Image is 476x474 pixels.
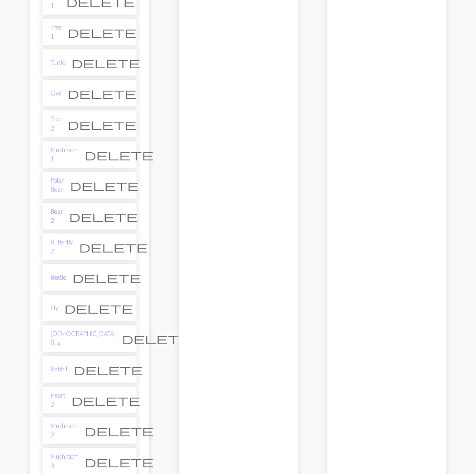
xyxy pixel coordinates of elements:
[85,455,153,468] span: delete
[51,365,68,374] a: Rabbit
[51,238,73,256] a: Butterfly 2
[79,421,160,440] button: Delete chart
[72,271,141,284] span: delete
[51,304,58,313] a: Fly
[64,176,145,194] button: Delete chart
[79,240,148,253] span: delete
[122,332,191,345] span: delete
[66,268,147,286] button: Delete chart
[51,23,61,41] a: Tree 1
[51,115,61,133] a: Tree 2
[116,329,197,348] button: Delete chart
[61,115,142,133] button: Delete chart
[71,56,140,69] span: delete
[61,23,142,41] button: Delete chart
[79,146,160,164] button: Delete chart
[51,89,61,98] a: Owl
[65,53,146,72] button: Delete chart
[61,84,142,102] button: Delete chart
[68,86,136,100] span: delete
[51,391,65,409] a: Heart 2
[68,360,149,379] button: Delete chart
[70,179,139,192] span: delete
[64,301,133,315] span: delete
[51,207,63,225] a: Bear 2
[85,148,153,161] span: delete
[58,299,139,317] button: Delete chart
[51,452,79,470] a: Mushroom 3
[71,393,140,407] span: delete
[79,453,160,471] button: Delete chart
[51,176,64,194] a: Polar Bear
[73,238,154,256] button: Delete chart
[85,424,153,437] span: delete
[51,421,79,440] a: Mushroom 2
[63,207,144,225] button: Delete chart
[51,329,116,348] a: [DEMOGRAPHIC_DATA] Bug
[69,210,138,223] span: delete
[51,146,79,164] a: Mushroom 1
[74,363,142,376] span: delete
[65,391,146,409] button: Delete chart
[51,273,66,282] a: Beetle
[51,58,65,67] a: Turtle
[68,25,136,39] span: delete
[68,117,136,131] span: delete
